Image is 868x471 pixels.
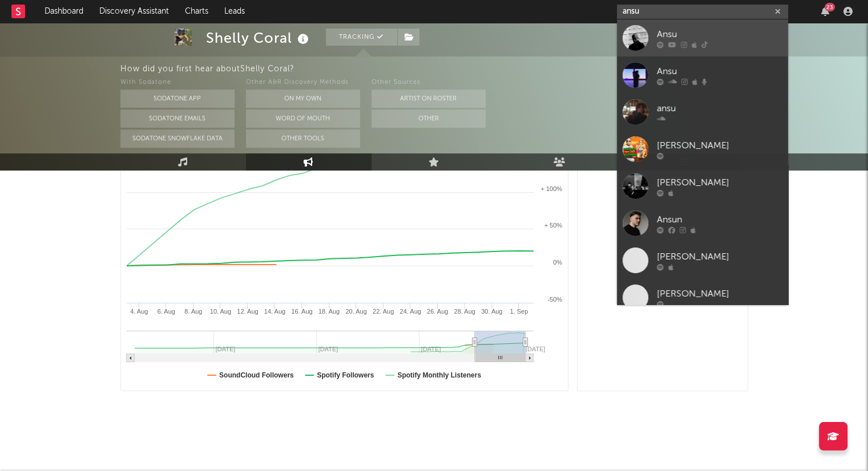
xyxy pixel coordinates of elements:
a: [PERSON_NAME] [617,279,788,316]
div: [PERSON_NAME] [657,250,782,263]
div: [PERSON_NAME] [657,176,782,189]
text: + 100% [540,185,562,192]
text: 24. Aug [399,308,421,315]
button: Sodatone App [120,90,235,108]
input: Search for artists [617,5,788,19]
a: Ansu [617,56,788,94]
text: 18. Aug [318,308,339,315]
button: Sodatone Emails [120,109,235,128]
text: 28. Aug [454,308,475,315]
text: 4. Aug [130,308,148,315]
div: Ansu [657,27,782,41]
text: 16. Aug [291,308,312,315]
button: Word Of Mouth [246,109,360,128]
text: 1. Sep [510,308,528,315]
div: Ansun [657,213,782,226]
text: 0% [553,259,562,266]
text: 6. Aug [157,308,175,315]
a: ansu [617,94,788,131]
div: [PERSON_NAME] [657,287,782,301]
button: Other [372,109,486,128]
text: SoundCloud Followers [219,371,294,379]
a: [PERSON_NAME] [617,131,788,168]
div: Other A&R Discovery Methods [246,76,360,90]
text: Spotify Monthly Listeners [397,371,481,379]
text: 26. Aug [426,308,447,315]
text: 8. Aug [184,308,202,315]
div: ansu [657,101,782,115]
div: 23 [825,3,835,11]
button: Artist on Roster [372,90,486,108]
div: Other Sources [372,76,486,90]
a: [PERSON_NAME] [617,168,788,205]
text: 10. Aug [209,308,231,315]
div: Shelly Coral [206,29,312,47]
button: Other Tools [246,129,360,148]
text: [DATE] [525,346,545,352]
text: 30. Aug [481,308,502,315]
div: With Sodatone [120,76,235,90]
a: Ansu [617,19,788,56]
text: 12. Aug [237,308,258,315]
a: [PERSON_NAME] [617,242,788,279]
div: [PERSON_NAME] [657,139,782,152]
div: Ansu [657,64,782,78]
text: 20. Aug [345,308,366,315]
button: Tracking [326,29,397,46]
text: 14. Aug [264,308,285,315]
button: Sodatone Snowflake Data [120,129,235,148]
text: -50% [547,296,562,303]
button: On My Own [246,90,360,108]
button: 23 [821,7,829,16]
text: Spotify Followers [317,371,374,379]
text: 22. Aug [372,308,393,315]
a: Ansun [617,205,788,242]
text: + 50% [544,222,562,229]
